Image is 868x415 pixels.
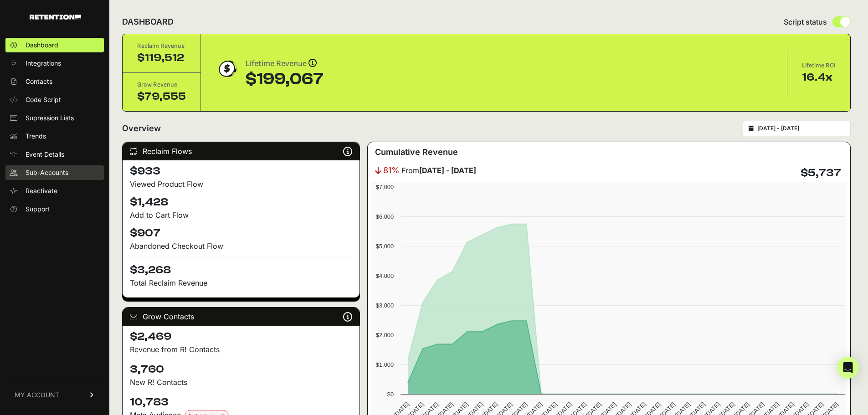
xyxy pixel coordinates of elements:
[122,122,161,135] h2: Overview
[137,51,186,65] div: $119,512
[5,165,104,180] a: Sub-Accounts
[137,80,186,89] div: Grow Revenue
[123,142,360,160] div: Reclaim Flows
[784,16,827,27] span: Script status
[130,241,352,251] div: Abandoned Checkout Flow
[246,57,324,70] div: Lifetime Revenue
[802,70,836,85] div: 16.4x
[5,111,104,125] a: Supression Lists
[137,41,186,51] div: Reclaim Revenue
[130,257,352,277] h4: $3,268
[130,179,352,190] div: Viewed Product Flow
[246,70,324,88] div: $199,067
[5,92,104,107] a: Code Script
[5,381,104,409] a: MY ACCOUNT
[26,77,52,86] span: Contacts
[376,243,394,250] text: $5,000
[5,147,104,162] a: Event Details
[376,213,394,220] text: $6,000
[387,391,394,398] text: $0
[30,15,81,20] img: Retention.com
[130,395,352,410] h4: 10,783
[5,74,104,89] a: Contacts
[130,195,352,210] h4: $1,428
[5,56,104,71] a: Integrations
[376,302,394,309] text: $3,000
[376,184,394,190] text: $7,000
[137,89,186,104] div: $79,555
[26,113,74,123] span: Supression Lists
[383,164,400,177] span: 81%
[122,15,174,28] h2: DASHBOARD
[26,205,50,214] span: Support
[376,272,394,279] text: $4,000
[5,129,104,143] a: Trends
[26,59,61,68] span: Integrations
[401,165,476,176] span: From
[419,166,476,175] strong: [DATE] - [DATE]
[216,57,238,80] img: dollar-coin-05c43ed7efb7bc0c12610022525b4bbbb207c7efeef5aecc26f025e68dcafac9.png
[130,344,352,355] p: Revenue from R! Contacts
[130,377,352,388] p: New R! Contacts
[802,61,836,70] div: Lifetime ROI
[26,132,46,141] span: Trends
[837,357,859,379] div: Open Intercom Messenger
[26,95,61,104] span: Code Script
[130,362,352,377] h4: 3,760
[26,150,64,159] span: Event Details
[26,186,57,195] span: Reactivate
[130,329,352,344] h4: $2,469
[5,202,104,216] a: Support
[130,210,352,220] div: Add to Cart Flow
[376,332,394,338] text: $2,000
[130,277,352,288] p: Total Reclaim Revenue
[376,361,394,368] text: $1,000
[130,226,352,241] h4: $907
[801,166,841,180] h4: $5,737
[5,38,104,52] a: Dashboard
[130,164,352,179] h4: $933
[26,168,68,177] span: Sub-Accounts
[375,146,458,159] h3: Cumulative Revenue
[5,184,104,198] a: Reactivate
[15,390,59,400] span: MY ACCOUNT
[26,41,58,50] span: Dashboard
[123,307,360,326] div: Grow Contacts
